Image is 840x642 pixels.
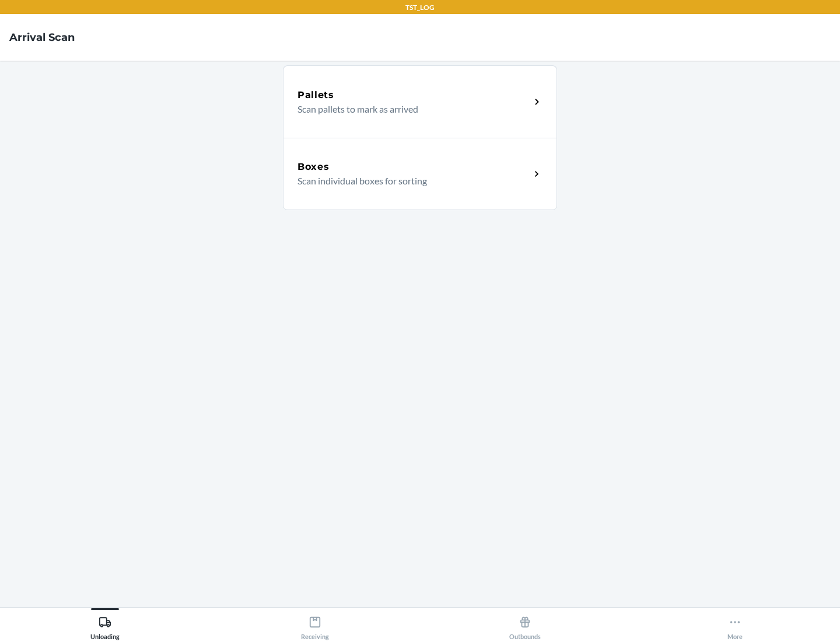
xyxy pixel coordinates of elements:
div: More [727,611,743,640]
button: Outbounds [420,608,630,640]
p: Scan individual boxes for sorting [297,174,521,188]
p: TST_LOG [405,2,435,13]
h4: Arrival Scan [9,30,75,45]
h5: Boxes [297,160,330,174]
a: PalletsScan pallets to mark as arrived [283,65,557,138]
p: Scan pallets to mark as arrived [297,102,521,116]
button: Receiving [210,608,420,640]
div: Outbounds [509,611,541,640]
h5: Pallets [297,88,334,102]
a: BoxesScan individual boxes for sorting [283,138,557,210]
div: Receiving [301,611,329,640]
button: More [630,608,840,640]
div: Unloading [90,611,120,640]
